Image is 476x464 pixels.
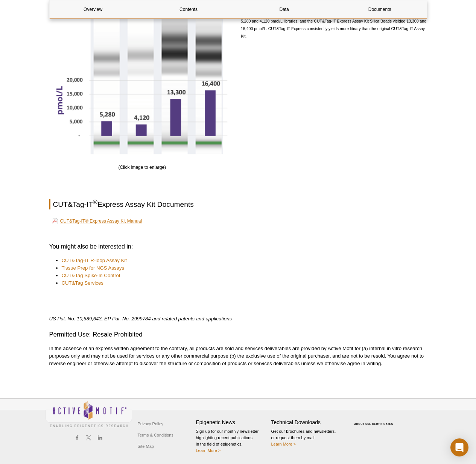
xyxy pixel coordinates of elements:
[354,423,393,425] a: ABOUT SSL CERTIFICATES
[136,429,175,441] a: Terms & Conditions
[62,279,103,287] a: CUT&Tag Services
[196,428,268,454] p: Sign up for our monthly newsletter highlighting recent publications in the field of epigenetics.
[49,330,427,339] h3: Permitted Use; Resale Prohibited
[196,448,221,453] a: Learn More >
[62,264,125,272] a: Tissue Prep for NGS Assays
[136,418,165,429] a: Privacy Policy
[62,272,120,279] a: CUT&Tag Spike-In Control
[136,441,156,452] a: Site Map
[49,316,232,321] em: US Pat. No. 10,689,643, EP Pat. No. 2999784 and related patents and applications
[62,257,127,264] a: CUT&Tag-IT R-loop Assay Kit
[52,217,142,226] a: CUT&Tag-IT® Express Assay Kit Manual
[49,345,427,367] p: In the absence of an express written agreement to the contrary, all products are sold and service...
[271,442,296,446] a: Learn More >
[145,0,232,18] a: Contents
[271,428,343,447] p: Get our brochures and newsletters, or request them by mail.
[50,0,137,18] a: Overview
[49,199,427,209] h2: CUT&Tag-IT Express Assay Kit Documents
[49,242,427,251] h3: You might also be interested in:
[336,0,423,18] a: Documents
[93,199,97,205] sup: ®
[241,0,328,18] a: Data
[196,419,268,426] h4: Epigenetic News
[46,399,132,429] img: Active Motif,
[347,412,403,428] table: Click to Verify - This site chose Symantec SSL for secure e-commerce and confidential communicati...
[271,419,343,426] h4: Technical Downloads
[450,438,468,456] div: Open Intercom Messenger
